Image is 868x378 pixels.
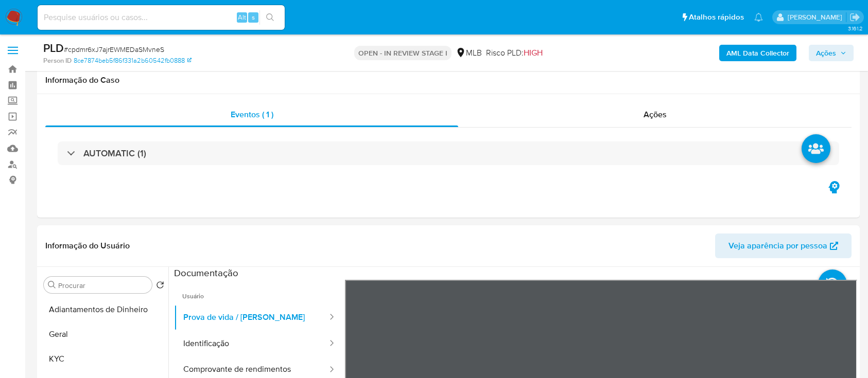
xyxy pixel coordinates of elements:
[43,56,72,65] b: Person ID
[816,45,836,61] span: Ações
[231,109,273,120] span: Eventos ( 1 )
[788,12,846,22] p: carlos.guerra@mercadopago.com.br
[40,347,168,371] button: KYC
[689,12,744,23] span: Atalhos rápidos
[156,281,164,292] button: Retornar ao pedido padrão
[45,75,852,85] h1: Informação do Caso
[40,297,168,322] button: Adiantamentos de Dinheiro
[809,45,854,61] button: Ações
[40,322,168,347] button: Geral
[726,45,789,61] b: AML Data Collector
[58,281,148,290] input: Procurar
[486,47,543,59] span: Risco PLD:
[259,10,281,25] button: search-icon
[644,109,667,120] span: Ações
[728,233,827,258] span: Veja aparência por pessoa
[715,233,852,258] button: Veja aparência por pessoa
[524,47,543,59] span: HIGH
[354,46,452,60] p: OPEN - IN REVIEW STAGE I
[252,12,255,22] span: s
[74,56,192,65] a: 8ce7874beb5f86f331a2b60542fb0888
[754,13,763,22] a: Notificações
[456,47,482,59] div: MLB
[83,148,146,159] h3: AUTOMATIC (1)
[719,45,796,61] button: AML Data Collector
[64,44,164,55] span: # cpdmr6xJ7ajrEWMEDaSMvneS
[849,12,860,23] a: Sair
[43,40,64,56] b: PLD
[58,141,839,165] div: AUTOMATIC (1)
[45,241,130,251] h1: Informação do Usuário
[38,11,285,24] input: Pesquise usuários ou casos...
[238,12,246,22] span: Alt
[48,281,56,289] button: Procurar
